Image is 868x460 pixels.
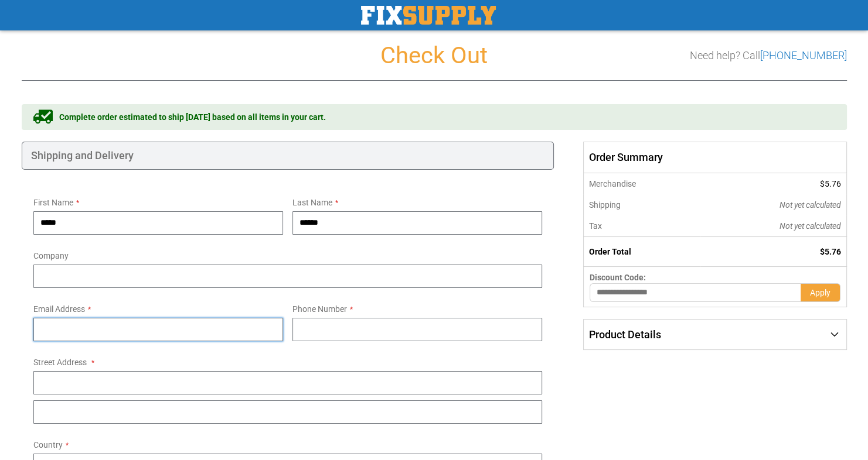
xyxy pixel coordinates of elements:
[33,198,73,207] span: First Name
[590,273,646,282] span: Discount Code:
[59,111,326,123] span: Complete order estimated to ship [DATE] based on all items in your cart.
[361,6,496,25] a: store logo
[22,142,554,170] div: Shipping and Delivery
[780,200,841,210] span: Not yet calculated
[583,142,846,173] span: Order Summary
[589,200,621,210] span: Shipping
[22,43,847,68] h1: Check Out
[820,247,841,256] span: $5.76
[820,179,841,188] span: $5.76
[589,247,631,256] strong: Order Total
[33,304,85,314] span: Email Address
[760,49,847,61] a: [PHONE_NUMBER]
[33,358,87,367] span: Street Address
[361,6,496,25] img: Fix Industrial Supply
[690,50,847,61] h3: Need help? Call
[292,304,347,314] span: Phone Number
[810,288,830,297] span: Apply
[801,283,840,302] button: Apply
[589,328,661,341] span: Product Details
[33,440,63,449] span: Country
[292,198,332,207] span: Last Name
[584,173,700,194] th: Merchandise
[780,221,841,231] span: Not yet calculated
[33,251,69,260] span: Company
[584,215,700,237] th: Tax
